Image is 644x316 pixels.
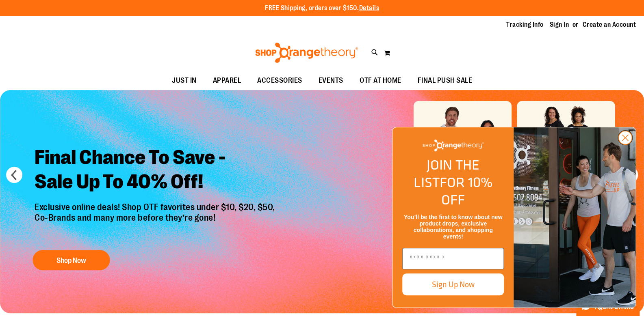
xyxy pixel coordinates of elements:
span: You’ll be the first to know about new product drops, exclusive collaborations, and shopping events! [404,214,502,240]
span: FOR 10% OFF [440,172,492,210]
a: FINAL PUSH SALE [409,71,480,90]
span: JUST IN [172,71,197,90]
p: Exclusive online deals! Shop OTF favorites under $10, $20, $50, Co-Brands and many more before th... [28,202,283,242]
img: Shop Orangetheory [254,43,359,63]
a: OTF AT HOME [351,71,410,90]
span: ACCESSORIES [257,71,302,90]
a: EVENTS [310,71,351,90]
span: EVENTS [319,71,343,90]
a: ACCESSORIES [249,71,310,90]
a: APPAREL [205,71,249,90]
a: JUST IN [164,71,205,90]
a: Tracking Info [506,20,544,29]
img: Shop Orangtheory [514,127,635,307]
a: Details [359,4,379,12]
span: OTF AT HOME [360,71,401,90]
a: Sign In [550,20,569,29]
button: Sign Up Now [402,273,504,295]
input: Enter email [402,248,504,269]
span: APPAREL [213,71,241,90]
button: prev [6,167,22,183]
h2: Final Chance To Save - Sale Up To 40% Off! [28,139,283,202]
img: Shop Orangetheory [423,140,484,151]
div: FLYOUT Form [384,119,644,316]
a: Create an Account [583,20,636,29]
p: FREE Shipping, orders over $150. [265,4,379,13]
button: Shop Now [33,250,110,270]
button: Close dialog [618,130,633,145]
span: JOIN THE LIST [414,155,479,192]
span: FINAL PUSH SALE [417,71,472,90]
